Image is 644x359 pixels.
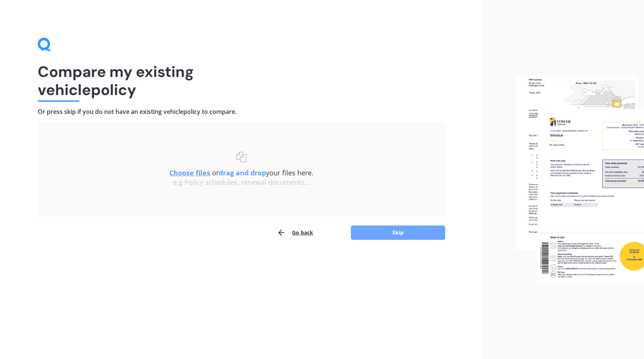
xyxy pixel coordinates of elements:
[219,168,266,177] b: drag and drop
[169,168,314,177] span: or your files here.
[351,226,445,240] button: Skip
[169,168,210,177] u: Choose files
[53,178,430,187] div: e.g Policy schedules, renewal documents...
[38,63,445,99] h1: Compare my existing vehicle policy
[277,225,313,240] button: Go back
[515,76,644,283] img: files.webp
[38,108,445,116] h4: Or press skip if you do not have an existing vehicle policy to compare.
